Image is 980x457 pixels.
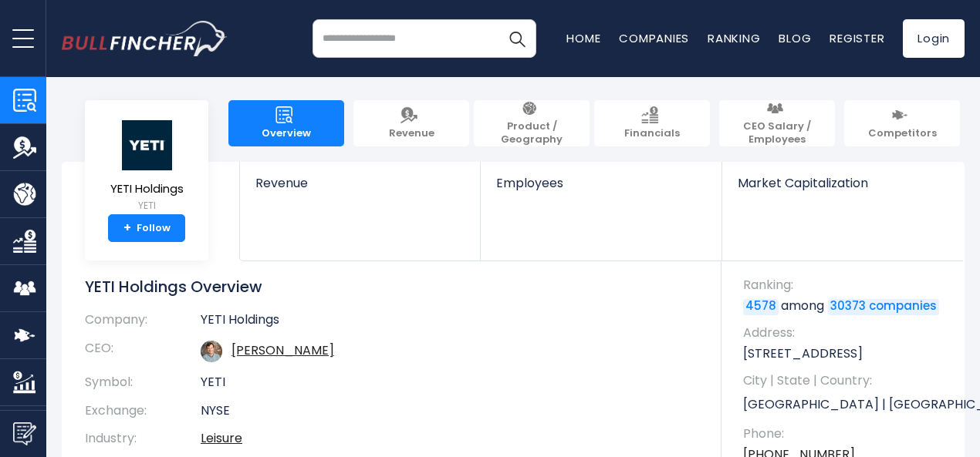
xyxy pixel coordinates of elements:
[868,127,937,140] span: Competitors
[903,19,965,58] a: Login
[110,119,184,215] a: YETI Holdings YETI
[201,312,698,334] td: YETI Holdings
[743,393,949,416] p: [GEOGRAPHIC_DATA] | [GEOGRAPHIC_DATA] | US
[353,100,469,146] a: Revenue
[727,120,827,146] span: CEO Salary / Employees
[738,176,948,190] span: Market Capitalization
[619,30,689,46] a: Companies
[110,183,184,196] span: YETI Holdings
[108,214,185,242] a: +Follow
[743,299,779,314] a: 4578
[123,221,131,235] strong: +
[110,199,184,213] small: YETI
[85,425,201,453] th: Industry:
[498,19,536,58] button: Search
[828,299,939,314] a: 30373 companies
[722,162,963,217] a: Market Capitalization
[201,397,698,425] td: NYSE
[201,341,222,362] img: matt-reintjes.jpg
[85,277,698,297] h1: YETI Holdings Overview
[231,341,334,359] a: ceo
[85,397,201,425] th: Exchange:
[481,162,721,217] a: Employees
[566,30,600,46] a: Home
[474,100,590,146] a: Product / Geography
[62,21,228,56] a: Go to homepage
[743,297,949,314] p: among
[719,100,835,146] a: CEO Salary / Employees
[743,277,949,294] span: Ranking:
[496,176,705,190] span: Employees
[779,30,811,46] a: Blog
[482,120,582,146] span: Product / Geography
[85,334,201,368] th: CEO:
[62,21,228,56] img: bullfincher logo
[255,176,465,190] span: Revenue
[201,368,698,397] td: YETI
[743,345,949,362] p: [STREET_ADDRESS]
[743,425,949,442] span: Phone:
[262,127,311,140] span: Overview
[708,30,760,46] a: Ranking
[830,30,884,46] a: Register
[844,100,960,146] a: Competitors
[85,368,201,397] th: Symbol:
[85,312,201,334] th: Company:
[389,127,434,140] span: Revenue
[743,324,949,341] span: Address:
[624,127,680,140] span: Financials
[240,162,480,217] a: Revenue
[594,100,710,146] a: Financials
[201,429,242,447] a: Leisure
[228,100,344,146] a: Overview
[743,372,949,389] span: City | State | Country:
